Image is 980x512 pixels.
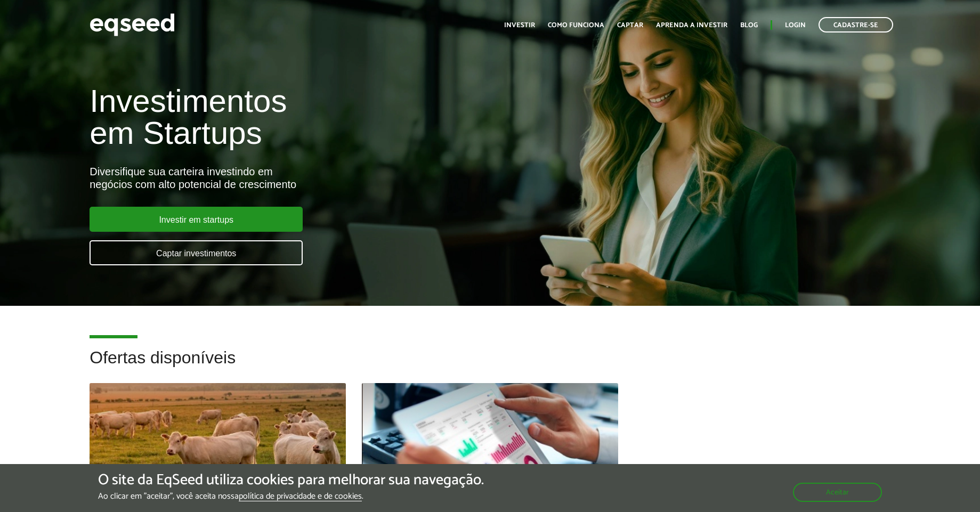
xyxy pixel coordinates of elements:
[90,207,303,232] a: Investir em startups
[785,22,806,29] a: Login
[98,472,484,489] h5: O site da EqSeed utiliza cookies para melhorar sua navegação.
[740,22,758,29] a: Blog
[504,22,535,29] a: Investir
[548,22,604,29] a: Como funciona
[98,491,484,501] p: Ao clicar em "aceitar", você aceita nossa .
[819,17,893,32] a: Cadastre-se
[239,492,362,501] a: política de privacidade e de cookies
[793,483,882,502] button: Aceitar
[90,85,564,149] h1: Investimentos em Startups
[90,240,303,265] a: Captar investimentos
[656,22,727,29] a: Aprenda a investir
[617,22,643,29] a: Captar
[90,165,564,191] div: Diversifique sua carteira investindo em negócios com alto potencial de crescimento
[90,348,890,383] h2: Ofertas disponíveis
[90,11,175,39] img: EqSeed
